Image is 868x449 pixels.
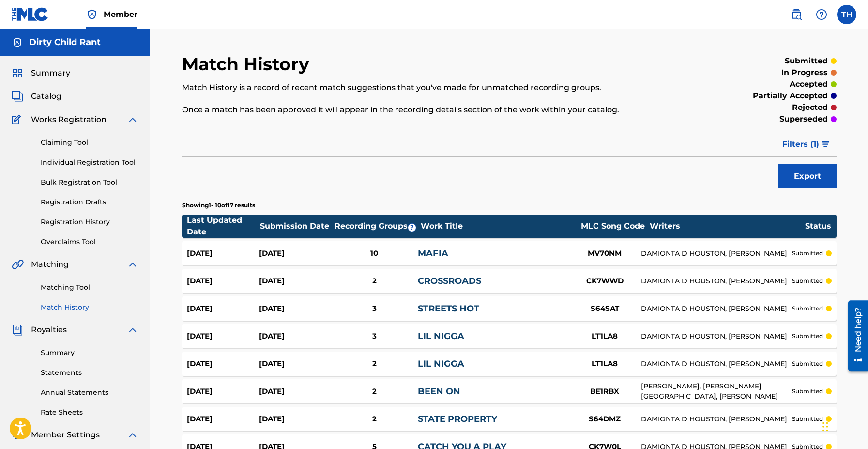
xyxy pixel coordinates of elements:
[187,276,259,287] div: [DATE]
[12,67,23,79] img: Summary
[31,259,69,270] span: Matching
[260,220,333,232] div: Submission Date
[12,7,49,21] img: MLC Logo
[778,164,837,188] button: Export
[187,358,259,370] div: [DATE]
[785,55,828,67] p: submitted
[12,91,23,102] img: Catalog
[41,282,138,293] a: Matching Tool
[187,386,259,397] div: [DATE]
[641,304,792,314] div: DAMIONTA D HOUSTON, [PERSON_NAME]
[418,358,464,369] a: LIL NIGGA
[31,67,70,79] span: Summary
[577,220,649,232] div: MLC Song Code
[12,37,23,48] img: Accounts
[792,304,823,313] p: submitted
[31,114,107,125] span: Works Registration
[259,303,331,314] div: [DATE]
[259,276,331,287] div: [DATE]
[127,114,138,125] img: expand
[259,414,331,425] div: [DATE]
[816,9,827,20] img: help
[41,197,138,207] a: Registration Drafts
[182,201,255,210] p: Showing 1 - 10 of 17 results
[41,237,138,247] a: Overclaims Tool
[31,324,67,336] span: Royalties
[641,248,792,259] div: DAMIONTA D HOUSTON, [PERSON_NAME]
[12,324,23,336] img: Royalties
[104,9,137,20] span: Member
[792,102,828,113] p: rejected
[641,331,792,341] div: DAMIONTA D HOUSTON, [PERSON_NAME]
[41,217,138,227] a: Registration History
[41,387,138,398] a: Annual Statements
[41,407,138,418] a: Rate Sheets
[421,220,576,232] div: Work Title
[12,67,70,79] a: SummarySummary
[259,358,331,370] div: [DATE]
[12,259,24,270] img: Matching
[792,387,823,396] p: submitted
[418,414,497,424] a: STATE PROPERTY
[12,91,61,102] a: CatalogCatalog
[568,386,641,397] div: BE1RBX
[641,414,792,424] div: DAMIONTA D HOUSTON, [PERSON_NAME]
[41,138,138,148] a: Claiming Tool
[127,429,138,441] img: expand
[568,358,641,370] div: LT1LA8
[791,9,802,20] img: search
[812,5,831,24] div: Help
[331,303,418,314] div: 3
[331,358,418,370] div: 2
[790,78,828,90] p: accepted
[41,302,138,312] a: Match History
[408,224,416,232] span: ?
[792,359,823,368] p: submitted
[777,132,837,156] button: Filters (1)
[641,276,792,286] div: DAMIONTA D HOUSTON, [PERSON_NAME]
[86,9,98,20] img: Top Rightsholder
[837,5,856,24] div: User Menu
[568,331,641,342] div: LT1LA8
[568,303,641,314] div: S64SAT
[31,429,100,441] span: Member Settings
[41,177,138,187] a: Bulk Registration Tool
[568,414,641,425] div: S64DMZ
[41,368,138,378] a: Statements
[568,248,641,259] div: MV70NM
[779,113,828,125] p: superseded
[331,248,418,259] div: 10
[781,67,828,78] p: in progress
[187,215,259,238] div: Last Updated Date
[841,296,868,374] iframe: Resource Center
[31,91,61,102] span: Catalog
[187,303,259,314] div: [DATE]
[822,141,830,147] img: filter
[12,114,24,125] img: Works Registration
[331,414,418,425] div: 2
[418,276,481,286] a: CROSSROADS
[259,248,331,259] div: [DATE]
[418,386,460,397] a: BEEN ON
[418,331,464,341] a: LIL NIGGA
[418,303,479,314] a: STREETS HOT
[182,53,314,75] h2: Match History
[29,37,101,48] h5: Dirty Child Rant
[753,90,828,102] p: partially accepted
[792,332,823,341] p: submitted
[187,414,259,425] div: [DATE]
[787,5,806,24] a: Public Search
[792,249,823,258] p: submitted
[418,248,448,259] a: MAFIA
[187,248,259,259] div: [DATE]
[792,415,823,423] p: submitted
[127,324,138,336] img: expand
[41,157,138,168] a: Individual Registration Tool
[568,276,641,287] div: CK7WWD
[333,220,420,232] div: Recording Groups
[259,331,331,342] div: [DATE]
[641,359,792,369] div: DAMIONTA D HOUSTON, [PERSON_NAME]
[820,403,868,449] iframe: Chat Widget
